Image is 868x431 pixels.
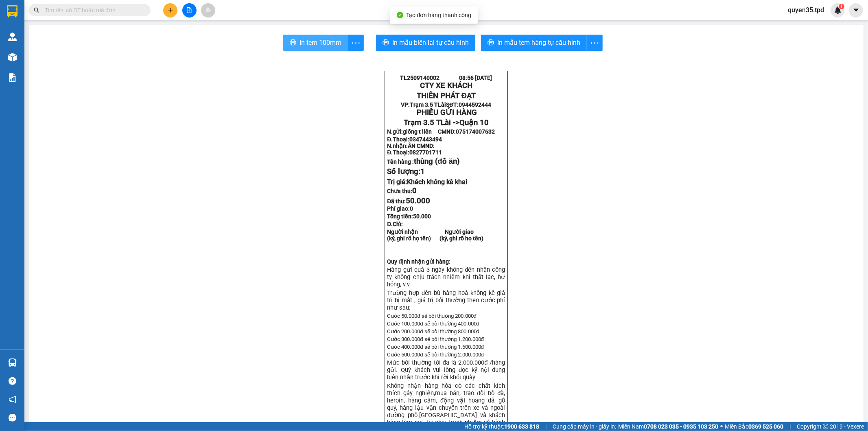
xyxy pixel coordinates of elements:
span: ÂN CMND: [408,143,435,149]
span: thùng (đồ ăn) [414,157,460,166]
strong: Đã thu: [387,198,430,205]
strong: (ký, ghi rõ họ tên) (ký, ghi rõ họ tên) [387,235,483,242]
strong: THIÊN PHÁT ĐẠT [417,91,476,100]
span: more [348,38,363,48]
span: 0 [410,205,413,212]
span: Đ.Chỉ: [387,221,403,227]
button: caret-down [849,3,863,18]
span: Tổng tiền: [387,213,431,220]
button: file-add [182,3,197,18]
span: question-circle [9,377,16,385]
strong: Đ.Thoại: [387,136,442,143]
strong: VP: SĐT: [401,101,491,108]
img: solution-icon [8,73,17,82]
span: In tem 100mm [300,37,341,48]
span: Hàng gửi quá 3 ngày không đến nhận công ty không chịu trách nhiệm khi thất lạc, hư hỏn... [387,266,505,288]
span: printer [290,39,296,47]
button: printerIn mẫu tem hàng tự cấu hình [481,35,587,51]
span: PHIẾU GỬI HÀNG [417,108,477,117]
span: Tạo đơn hàng thành công [407,12,472,18]
span: Miền Nam [618,422,718,431]
span: plus [168,7,173,13]
span: Cung cấp máy in - giấy in: [553,422,616,431]
span: Cước 100.000đ sẽ bồi thường 400.000đ [387,321,479,327]
span: Mức bồi thường tối đa là 2.000.000đ /hàng gửi. Quý khách vui lòng đọc kỹ nội dung biên nhận trước... [387,359,505,381]
span: Cước 300.000đ sẽ bồi thường 1.200.000đ [387,336,484,342]
span: In mẫu tem hàng tự cấu hình [497,37,580,48]
img: warehouse-icon [8,53,17,62]
button: printerIn tem 100mm [283,35,348,51]
span: message [9,414,16,422]
button: aim [201,3,215,18]
span: quyen35.tpd [781,5,831,15]
span: [DATE] [475,75,492,81]
strong: 0369 525 060 [748,423,783,430]
span: notification [9,396,16,403]
span: more [587,38,602,48]
span: 0347443494 [409,136,442,143]
span: 1 [840,4,843,9]
span: Số lượng: [387,167,425,176]
img: warehouse-icon [8,33,17,41]
span: | [545,422,547,431]
span: ⚪️ [720,425,723,428]
span: copyright [823,424,829,429]
strong: N.gửi: [387,128,495,135]
span: printer [488,39,494,47]
strong: Phí giao: [387,205,413,212]
strong: Chưa thu: [387,188,417,194]
input: Tìm tên, số ĐT hoặc mã đơn [45,6,141,15]
strong: Đ.Thoại: [387,149,442,156]
span: 50.000 [406,196,430,205]
button: plus [163,3,177,18]
span: Cước 50.000đ sẽ bồi thường 200.000đ [387,313,477,319]
span: Cước 400.000đ sẽ bồi thường 1.600.000đ [387,344,484,350]
strong: Người nhận Người giao [387,229,474,235]
span: search [34,7,39,13]
strong: CTY XE KHÁCH [420,81,472,90]
span: Quận 10 [459,118,489,127]
span: Miền Bắc [725,422,783,431]
span: Trạm 3.5 TLài -> [404,118,489,127]
button: more [348,35,364,51]
span: caret-down [853,7,860,14]
div: Trạm 3.5 TLài [7,7,66,26]
button: more [586,35,603,51]
span: Trị giá: [387,178,467,186]
span: check-circle [397,12,403,18]
span: Khách không kê khai [407,178,467,186]
div: Quận 10 [71,7,122,26]
strong: Quy định nhận gửi hàng: [387,258,450,265]
span: 50.000 [413,213,431,220]
span: Cước 500.000đ sẽ bồi thường 2.000.000đ [387,352,484,358]
span: In mẫu biên lai tự cấu hình [392,37,469,48]
span: Cước 200.000đ sẽ bồi thường 800.000đ [387,328,479,334]
sup: 1 [839,4,844,9]
span: 0944592444 [459,101,492,108]
span: | [789,422,791,431]
span: giống t liên CMND: [403,128,495,135]
span: 1 [420,167,425,176]
span: 0 [412,186,417,195]
span: Trường hợp đền bù hàng hoá không kê giá trị bị mất , giá trị bồi thường theo cước phí như sau: [387,289,505,311]
img: warehouse-icon [8,358,17,367]
div: 075163004914 [7,48,66,57]
img: icon-new-feature [834,7,842,14]
span: aim [205,7,211,13]
strong: Tên hàng : [387,158,460,165]
img: logo-vxr [7,5,17,18]
span: file-add [186,7,192,13]
strong: N.nhận: [387,143,435,149]
span: Gửi: [7,8,20,16]
span: Nhận: [71,8,91,16]
div: hà [7,26,66,36]
span: Hỗ trợ kỹ thuật: [464,422,539,431]
strong: 0708 023 035 - 0935 103 250 [644,423,718,430]
span: TL2509140002 [400,75,439,81]
strong: 1900 633 818 [504,423,539,430]
div: hiền [71,26,122,36]
span: Trạm 3.5 TLài [410,101,446,108]
span: 0827701711 [409,149,442,156]
button: printerIn mẫu biên lai tự cấu hình [376,35,475,51]
span: 075174007632 [456,128,495,135]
